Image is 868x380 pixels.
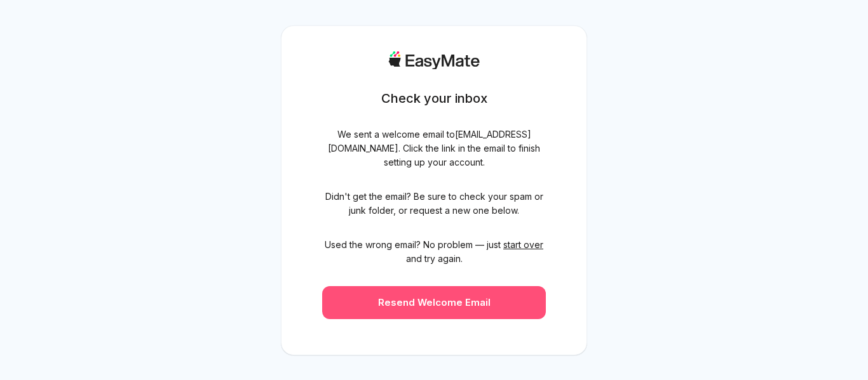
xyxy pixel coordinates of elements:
span: Used the wrong email? No problem — just and try again. [322,238,546,266]
span: We sent a welcome email to [EMAIL_ADDRESS][DOMAIN_NAME] . Click the link in the email to finish s... [322,128,546,169]
h1: Check your inbox [381,89,487,107]
button: Resend Welcome Email [322,286,546,319]
button: start over [503,238,543,252]
span: Didn't get the email? Be sure to check your spam or junk folder, or request a new one below. [322,190,546,218]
